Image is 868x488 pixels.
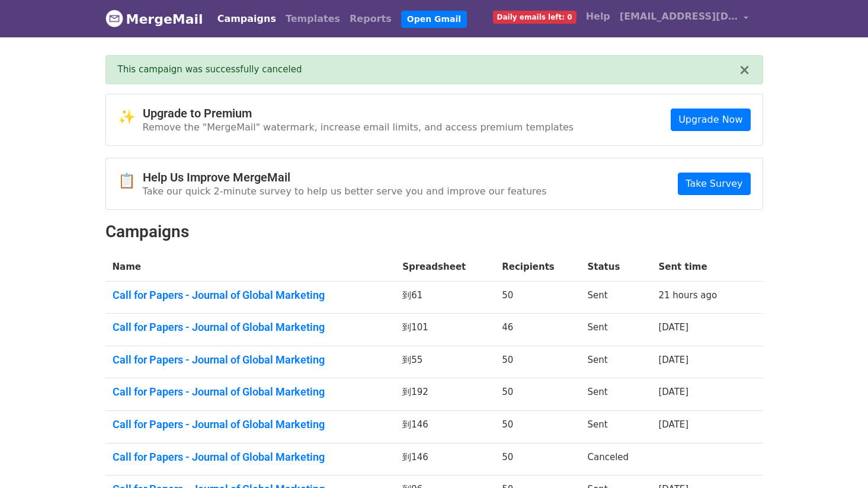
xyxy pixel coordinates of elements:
td: Sent [581,410,652,443]
a: MergeMail [105,7,203,31]
button: × [738,63,750,77]
td: 到146 [395,410,495,443]
a: Daily emails left: 0 [488,5,581,28]
td: 50 [495,346,580,378]
a: Upgrade Now [671,109,750,131]
td: Sent [581,314,652,346]
a: Reports [345,7,396,31]
p: Remove the "MergeMail" watermark, increase email limits, and access premium templates [143,121,574,133]
td: 到101 [395,314,495,346]
td: 46 [495,314,580,346]
th: Spreadsheet [395,253,495,281]
a: Call for Papers - Journal of Global Marketing [113,353,389,366]
a: Open Gmail [401,11,467,28]
td: 50 [495,410,580,443]
a: Campaigns [213,7,281,31]
td: 到146 [395,443,495,476]
img: MergeMail logo [105,9,123,27]
td: 到61 [395,281,495,314]
h2: Campaigns [105,222,763,242]
span: ✨ [118,109,143,126]
a: Call for Papers - Journal of Global Marketing [113,418,389,431]
span: 📋 [118,173,143,190]
th: Status [581,253,652,281]
td: Sent [581,281,652,314]
a: 21 hours ago [658,290,717,301]
a: Help [581,5,615,28]
a: [DATE] [658,322,688,333]
h4: Upgrade to Premium [143,106,574,120]
td: 50 [495,443,580,476]
a: Templates [281,7,345,31]
p: Take our quick 2-minute survey to help us better serve you and improve our features [143,185,547,197]
td: 50 [495,378,580,411]
td: 到55 [395,346,495,378]
h4: Help Us Improve MergeMail [143,170,547,184]
a: Take Survey [678,173,750,195]
td: Sent [581,378,652,411]
th: Sent time [651,253,744,281]
th: Name [105,253,396,281]
td: Sent [581,346,652,378]
span: [EMAIL_ADDRESS][DOMAIN_NAME] [620,9,738,24]
a: Call for Papers - Journal of Global Marketing [113,385,389,398]
div: This campaign was successfully canceled [118,63,739,76]
a: [EMAIL_ADDRESS][DOMAIN_NAME] [615,5,754,33]
a: Call for Papers - Journal of Global Marketing [113,451,389,464]
a: [DATE] [658,419,688,430]
td: Canceled [581,443,652,476]
td: 到192 [395,378,495,411]
a: [DATE] [658,387,688,397]
span: Daily emails left: 0 [493,11,576,24]
td: 50 [495,281,580,314]
a: [DATE] [658,355,688,365]
a: Call for Papers - Journal of Global Marketing [113,321,389,334]
th: Recipients [495,253,580,281]
a: Call for Papers - Journal of Global Marketing [113,289,389,302]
